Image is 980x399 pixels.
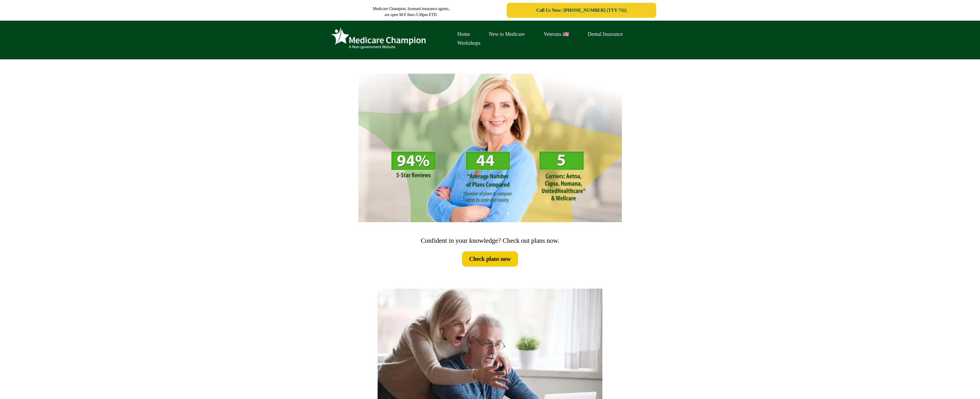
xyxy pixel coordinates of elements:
[448,39,490,48] a: Workshops
[469,256,511,262] span: Check plans now
[578,30,632,39] a: Dental Insurance
[328,25,429,52] img: Brand Logo
[356,236,625,245] h2: Confident in your knowledge? Check out plans now.
[480,30,534,39] a: New to Medicare
[448,30,480,39] a: Home
[534,30,578,39] a: Veterans 🇺🇸
[507,3,656,18] a: Call Us Now: 1-833-823-1990 (TTY 711)
[536,8,626,13] span: Call Us Now: [PHONE_NUMBER] (TTY 711)
[462,251,519,267] a: Check plans now
[324,6,498,12] p: Medicare Champion, licensed insurance agents,
[324,12,498,18] p: are open M-F 8am-5:30pm ETD.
